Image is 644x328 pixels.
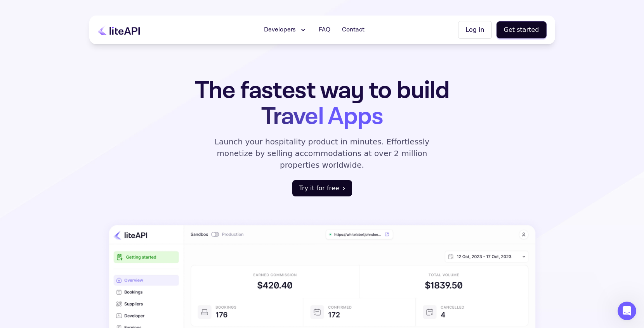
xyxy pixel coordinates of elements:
[458,21,491,39] button: Log in
[170,78,474,130] h1: The fastest way to build
[496,21,547,38] button: Get started
[206,136,439,171] p: Launch your hospitality product in minutes. Effortlessly monetize by selling accommodations at ov...
[259,22,312,38] button: Developers
[261,101,383,133] span: Travel Apps
[292,180,352,196] button: Try it for free
[314,22,335,38] a: FAQ
[264,25,296,35] span: Developers
[319,25,330,35] span: FAQ
[337,22,369,38] a: Contact
[618,302,636,320] iframe: Intercom live chat
[292,180,352,196] a: register
[342,25,365,35] span: Contact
